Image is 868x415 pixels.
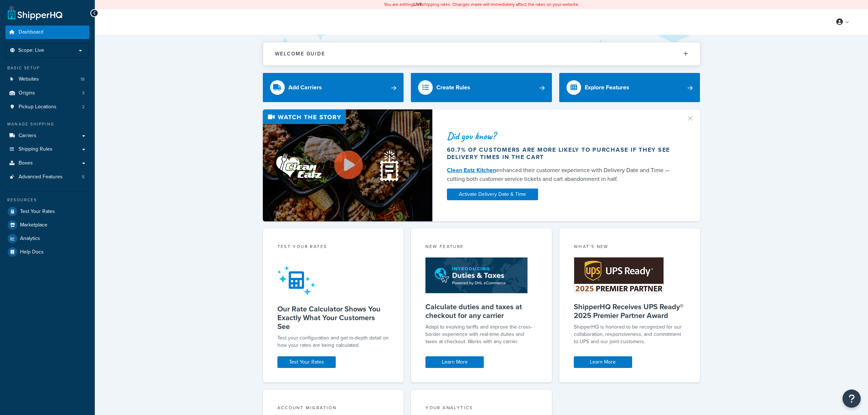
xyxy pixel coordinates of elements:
[81,76,85,82] span: 18
[5,170,89,184] a: Advanced Features5
[5,245,89,259] a: Help Docs
[19,104,57,110] span: Pickup Locations
[5,100,89,114] li: Pickup Locations
[263,73,404,102] a: Add Carriers
[413,1,422,8] b: LIVE
[425,302,537,320] h5: Calculate duties and taxes at checkout for any carrier
[585,82,629,93] div: Explore Features
[288,82,322,93] div: Add Carriers
[18,47,44,54] span: Scope: Live
[5,218,89,232] a: Marketplace
[19,90,35,96] span: Origins
[5,197,89,203] div: Resources
[425,243,537,252] div: New Feature
[447,189,538,200] a: Activate Delivery Date & Time
[263,42,700,65] button: Welcome Guide
[574,323,686,345] p: ShipperHQ is honored to be recognized for our collaboration, responsiveness, and commitment to UP...
[447,166,496,174] a: Clean Eatz Kitchen
[5,65,89,71] div: Basic Setup
[82,104,85,110] span: 2
[5,143,89,156] a: Shipping Rules
[20,222,47,228] span: Marketplace
[5,73,89,86] li: Websites
[574,356,632,368] a: Learn More
[275,51,325,57] h2: Welcome Guide
[5,205,89,218] a: Test Your Rates
[425,323,537,345] p: Adapt to evolving tariffs and improve the cross-border experience with real-time duties and taxes...
[19,76,39,82] span: Websites
[5,73,89,86] a: Websites18
[19,146,52,152] span: Shipping Rules
[277,305,389,331] h5: Our Rate Calculator Shows You Exactly What Your Customers See
[447,131,677,141] div: Did you know?
[5,170,89,184] li: Advanced Features
[20,249,44,255] span: Help Docs
[19,174,63,180] span: Advanced Features
[82,174,85,180] span: 5
[5,129,89,143] a: Carriers
[842,389,861,408] button: Open Resource Center
[277,334,389,349] div: Test your configuration and get in-depth detail on how your rates are being calculated.
[277,404,389,413] div: Account Migration
[574,302,686,320] h5: ShipperHQ Receives UPS Ready® 2025 Premier Partner Award
[574,243,686,252] div: What's New
[447,146,677,161] div: 60.7% of customers are more likely to purchase if they see delivery times in the cart
[19,29,43,35] span: Dashboard
[19,160,33,166] span: Boxes
[5,86,89,100] li: Origins
[425,356,484,368] a: Learn More
[436,82,470,93] div: Create Rules
[559,73,700,102] a: Explore Features
[5,121,89,127] div: Manage Shipping
[5,26,89,39] a: Dashboard
[277,356,336,368] a: Test Your Rates
[5,156,89,170] a: Boxes
[5,232,89,245] a: Analytics
[5,100,89,114] a: Pickup Locations2
[19,133,36,139] span: Carriers
[82,90,85,96] span: 3
[425,404,537,413] div: Your Analytics
[447,166,677,183] div: enhanced their customer experience with Delivery Date and Time — cutting both customer service ti...
[263,109,432,221] img: Video thumbnail
[277,243,389,252] div: Test your rates
[20,209,55,215] span: Test Your Rates
[20,236,40,242] span: Analytics
[411,73,552,102] a: Create Rules
[5,86,89,100] a: Origins3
